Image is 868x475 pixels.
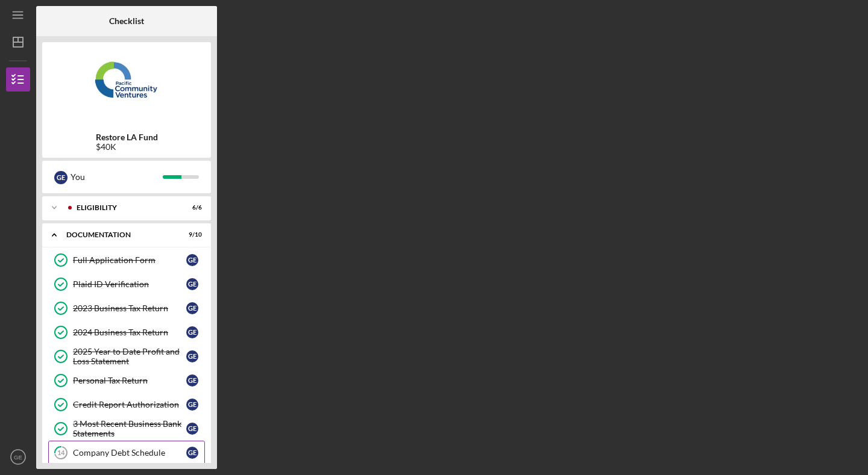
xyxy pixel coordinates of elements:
div: G E [186,447,198,459]
div: You [71,167,163,187]
div: G E [186,254,198,266]
div: Plaid ID Verification [73,279,186,289]
b: Restore LA Fund [96,132,158,142]
b: Checklist [109,16,144,26]
a: 2024 Business Tax ReturnGE [48,320,205,344]
div: Credit Report Authorization [73,400,186,409]
div: G E [186,326,198,338]
div: Personal Tax Return [73,376,186,385]
img: Product logo [42,48,211,120]
a: 2023 Business Tax ReturnGE [48,296,205,320]
a: Personal Tax ReturnGE [48,368,205,393]
div: G E [186,374,198,387]
tspan: 14 [57,449,65,457]
text: GE [14,454,22,461]
div: 6 / 6 [180,204,202,211]
div: Company Debt Schedule [73,448,186,458]
a: 2025 Year to Date Profit and Loss StatementGE [48,344,205,368]
a: 3 Most Recent Business Bank StatementsGE [48,417,205,441]
button: GE [6,445,30,469]
div: G E [186,278,198,290]
div: 2023 Business Tax Return [73,303,186,313]
div: G E [186,302,198,314]
div: Documentation [66,231,172,238]
div: G E [186,350,198,362]
div: G E [54,171,68,184]
a: Full Application FormGE [48,248,205,272]
div: Full Application Form [73,255,186,265]
div: 2025 Year to Date Profit and Loss Statement [73,347,186,366]
a: 14Company Debt ScheduleGE [48,441,205,465]
a: Plaid ID VerificationGE [48,272,205,296]
div: $40K [96,142,158,152]
div: 3 Most Recent Business Bank Statements [73,419,186,438]
a: Credit Report AuthorizationGE [48,393,205,417]
div: G E [186,399,198,411]
div: 2024 Business Tax Return [73,328,186,337]
div: G E [186,423,198,435]
div: 9 / 10 [180,231,202,238]
div: Eligibility [77,204,172,211]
